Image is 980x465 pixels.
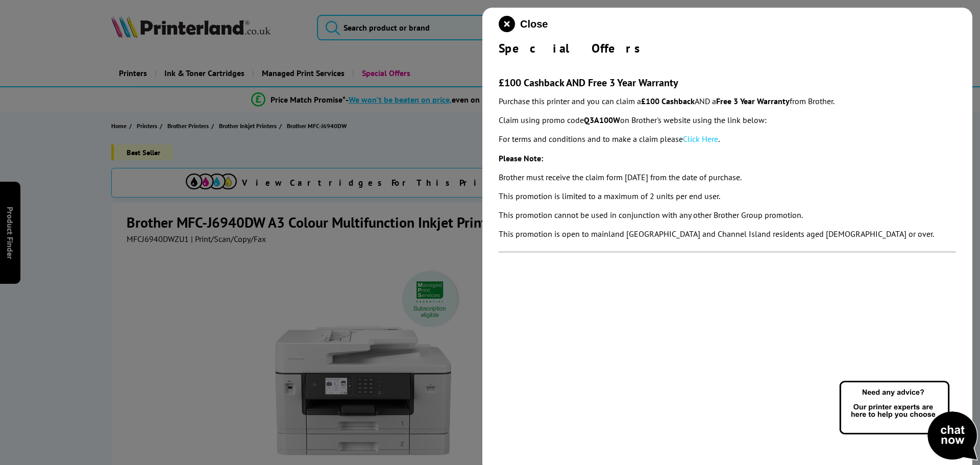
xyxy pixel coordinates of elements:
[520,18,548,30] span: Close
[499,94,956,108] p: Purchase this printer and you can claim a AND a from Brother.
[499,132,956,146] p: For terms and conditions and to make a claim please .
[499,153,543,163] strong: Please Note:
[499,113,956,127] p: Claim using promo code on Brother's website using the link below:
[499,40,956,56] div: Special Offers
[499,172,742,182] em: Brother must receive the claim form [DATE] from the date of purchase.
[499,76,956,89] h3: £100 Cashback AND Free 3 Year Warranty
[499,191,720,201] em: This promotion is limited to a maximum of 2 units per end user.
[641,96,695,106] strong: £100 Cashback
[716,96,790,106] strong: Free 3 Year Warranty
[499,229,934,239] em: This promotion is open to mainland [GEOGRAPHIC_DATA] and Channel Island residents aged [DEMOGRAPH...
[499,16,548,32] button: close modal
[499,210,803,220] em: This promotion cannot be used in conjunction with any other Brother Group promotion.
[683,134,718,144] a: Click Here
[837,379,980,463] img: Open Live Chat window
[584,115,620,125] strong: Q3A100W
